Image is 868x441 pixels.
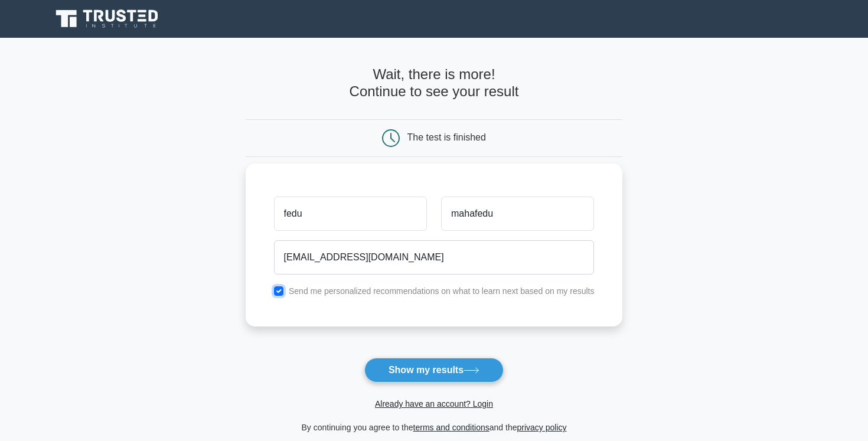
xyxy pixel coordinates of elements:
a: privacy policy [517,423,567,432]
h4: Wait, there is more! Continue to see your result [246,66,623,100]
input: First name [274,197,427,231]
div: By continuing you agree to the and the [239,420,630,435]
button: Show my results [364,358,504,383]
input: Last name [441,197,594,231]
div: The test is finished [407,132,486,142]
a: terms and conditions [413,423,490,432]
a: Already have an account? Login [375,399,493,409]
label: Send me personalized recommendations on what to learn next based on my results [289,286,595,296]
input: Email [274,240,595,275]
